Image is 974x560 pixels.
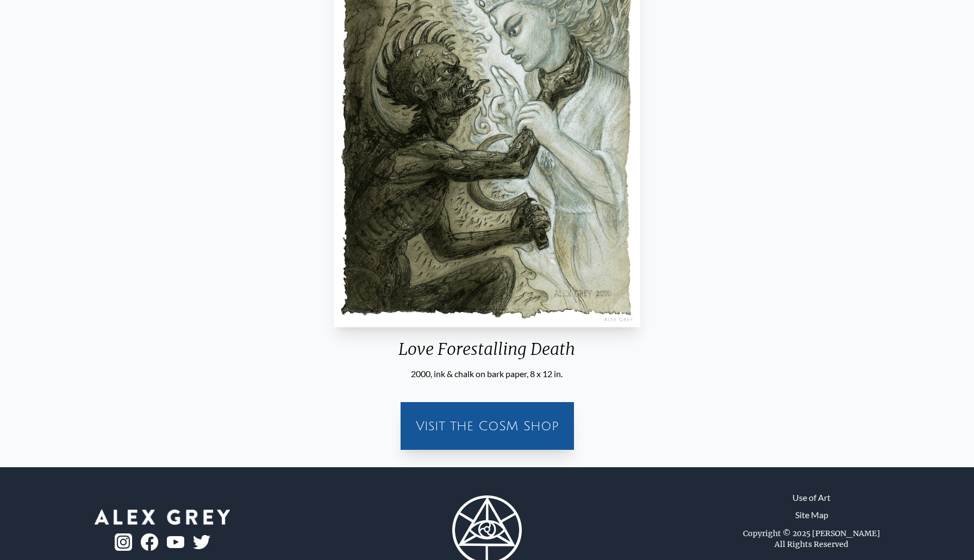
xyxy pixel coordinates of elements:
[193,535,210,549] img: twitter-logo.png
[792,491,831,504] a: Use of Art
[167,536,184,549] img: youtube-logo.png
[329,367,644,380] div: 2000, ink & chalk on bark paper, 8 x 12 in.
[795,508,828,521] a: Site Map
[407,409,567,443] a: Visit the CoSM Shop
[743,528,880,539] div: Copyright © 2025 [PERSON_NAME]
[141,533,158,551] img: fb-logo.png
[329,339,644,367] div: Love Forestalling Death
[115,533,132,551] img: ig-logo.png
[775,539,848,550] div: All Rights Reserved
